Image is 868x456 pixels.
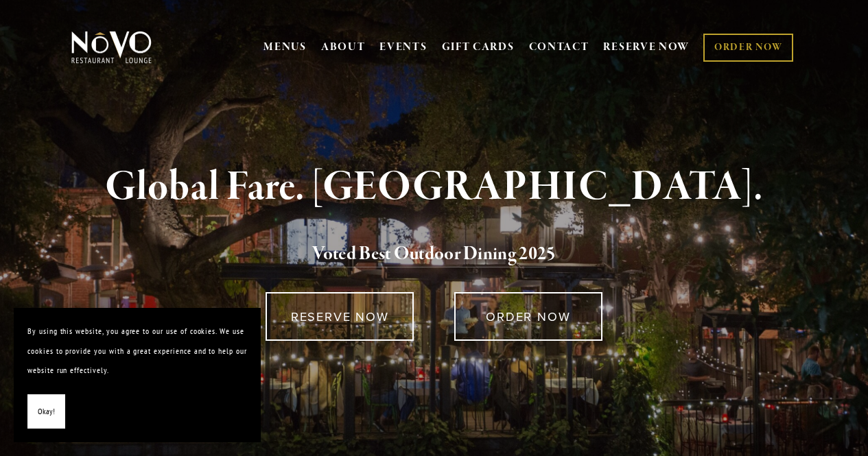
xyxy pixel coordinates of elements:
[266,292,414,341] a: RESERVE NOW
[529,34,589,60] a: CONTACT
[379,40,427,54] a: EVENTS
[454,292,602,341] a: ORDER NOW
[14,308,261,442] section: Cookie banner
[603,34,690,60] a: RESERVE NOW
[703,34,793,62] a: ORDER NOW
[91,240,777,269] h2: 5
[442,34,515,60] a: GIFT CARDS
[27,322,247,381] p: By using this website, you agree to our use of cookies. We use cookies to provide you with a grea...
[69,30,154,64] img: Novo Restaurant &amp; Lounge
[105,161,763,213] strong: Global Fare. [GEOGRAPHIC_DATA].
[263,40,307,54] a: MENUS
[321,40,366,54] a: ABOUT
[312,242,546,268] a: Voted Best Outdoor Dining 202
[27,394,65,429] button: Okay!
[38,402,55,422] span: Okay!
